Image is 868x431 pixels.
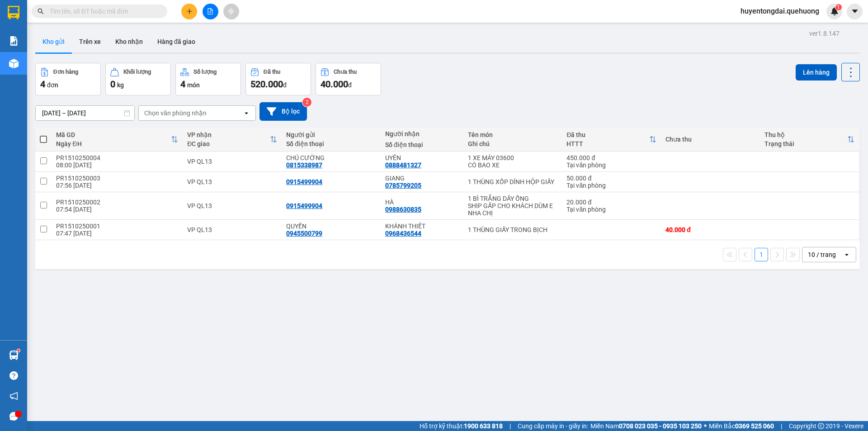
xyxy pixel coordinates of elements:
div: VP nhận [187,131,270,138]
div: 20.000 đ [566,199,656,206]
div: Ghi chú [468,140,558,147]
strong: 0369 525 060 [735,422,774,430]
span: file-add [207,8,213,14]
div: Tại văn phòng [566,206,656,213]
div: Khối lượng [123,69,151,75]
div: VP QL13 [187,202,277,209]
span: Cung cấp máy in - giấy in: [518,421,588,431]
span: Hỗ trợ kỹ thuật: [420,421,503,431]
sup: 1 [17,349,20,352]
div: 40.000 đ [665,226,755,233]
button: Lên hàng [796,64,837,81]
span: đ [283,81,287,89]
svg: open [243,109,250,117]
img: warehouse-icon [9,350,19,360]
th: Toggle SortBy [183,128,282,152]
span: Miền Bắc [709,421,774,431]
span: plus [186,8,193,14]
span: caret-down [851,7,859,15]
div: 07:54 [DATE] [56,206,178,213]
div: Đã thu [566,131,649,138]
div: ĐC giao [187,140,270,147]
div: 0815338987 [286,161,322,169]
span: Miền Nam [590,421,702,431]
div: KHÁNH THIẾT [385,223,458,230]
div: 0988630835 [385,206,421,213]
div: PR1510250004 [56,154,178,161]
div: 0915499904 [286,178,322,185]
span: search [38,8,44,14]
div: GIANG [385,175,458,182]
div: Số điện thoại [286,140,376,147]
span: món [187,81,200,89]
span: 40.000 [321,79,348,90]
span: 520.000 [250,79,283,90]
img: logo-vxr [8,6,19,19]
button: Bộ lọc [259,102,307,121]
div: Chọn văn phòng nhận [144,109,207,118]
button: Trên xe [72,31,108,52]
button: Chưa thu40.000đ [316,63,381,95]
span: question-circle [9,371,18,380]
div: Số lượng [193,69,217,75]
div: HTTT [566,140,649,147]
div: 08:00 [DATE] [56,161,178,169]
button: Số lượng4món [175,63,241,95]
div: 50.000 đ [566,175,656,182]
button: Đã thu520.000đ [245,63,311,95]
button: Hàng đã giao [150,31,203,52]
th: Toggle SortBy [562,128,661,152]
span: | [509,421,511,431]
div: 0888481327 [385,161,421,169]
button: Kho nhận [108,31,150,52]
div: Người nhận [385,130,458,137]
div: CHÚ CƯỜNG [286,154,376,161]
div: Đã thu [264,69,280,75]
div: UYÊN [385,154,458,161]
span: copyright [818,423,824,429]
span: ⚪️ [704,424,707,428]
span: notification [9,392,18,400]
strong: 1900 633 818 [464,422,503,430]
div: SHIP GẤP CHO KHÁCH DÙM E NHA CHỊ [468,202,558,217]
span: 4 [40,79,45,90]
div: PR1510250003 [56,175,178,182]
span: đ [348,81,352,89]
img: icon-new-feature [830,7,839,15]
span: | [781,421,782,431]
sup: 1 [835,4,842,10]
button: file-add [203,4,218,19]
div: 0915499904 [286,202,322,209]
th: Toggle SortBy [760,128,859,152]
th: Toggle SortBy [52,128,183,152]
span: 1 [837,4,840,10]
button: 1 [755,248,768,261]
span: kg [117,81,124,89]
button: caret-down [847,4,863,19]
div: 1 BÌ TRẮNG DÂY ỐNG [468,195,558,202]
div: Tại văn phòng [566,161,656,169]
button: plus [181,4,197,19]
div: VP QL13 [187,158,277,165]
div: PR1510250001 [56,223,178,230]
div: 450.000 đ [566,154,656,161]
div: CÓ BAO XE [468,161,558,169]
div: Đơn hàng [53,69,78,75]
div: Ngày ĐH [56,140,171,147]
button: Khối lượng0kg [105,63,171,95]
svg: open [843,251,850,258]
div: Chưa thu [665,136,755,143]
button: Đơn hàng4đơn [35,63,101,95]
span: huyentongdai.quehuong [733,5,826,17]
div: 0968436544 [385,230,421,237]
div: 1 THÙNG XỐP DÍNH HỘP GIẤY [468,178,558,185]
div: 07:56 [DATE] [56,182,178,189]
button: aim [223,4,239,19]
div: 0945500799 [286,230,322,237]
div: Tên món [468,131,558,138]
div: PR1510250002 [56,199,178,206]
div: Tại văn phòng [566,182,656,189]
div: Chưa thu [334,69,357,75]
div: Thu hộ [764,131,847,138]
span: aim [228,8,234,14]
